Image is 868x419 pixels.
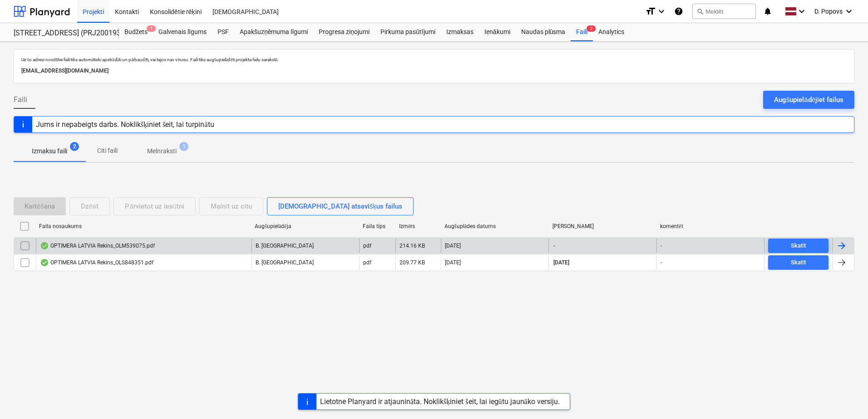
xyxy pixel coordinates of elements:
div: [DEMOGRAPHIC_DATA] atsevišķus failus [278,200,402,212]
div: Budžets [119,23,153,41]
div: - [661,259,662,266]
i: keyboard_arrow_down [796,6,807,17]
a: Apakšuzņēmuma līgumi [234,23,313,41]
p: Citi faili [96,146,118,156]
div: - [661,243,662,249]
span: search [696,8,704,15]
div: [DATE] [445,259,461,266]
div: [DATE] [445,243,461,249]
a: Analytics [593,23,630,41]
button: [DEMOGRAPHIC_DATA] atsevišķus failus [267,197,414,215]
span: - [552,242,556,250]
div: Faila nosaukums [39,223,247,229]
a: Ienākumi [479,23,516,41]
p: B. [GEOGRAPHIC_DATA] [256,259,314,267]
div: Jums ir nepabeigts darbs. Noklikšķiniet šeit, lai turpinātu [36,120,214,129]
div: pdf [363,259,371,266]
span: 1 [147,25,156,32]
div: 209.77 KB [399,259,425,266]
span: D. Popovs [814,8,843,15]
i: Zināšanu pamats [674,6,683,17]
i: keyboard_arrow_down [843,6,854,17]
button: Augšupielādējiet failus [763,91,854,109]
a: Progresa ziņojumi [313,23,375,41]
div: Skatīt [791,258,806,268]
p: Uz šo adresi nosūtītie faili tiks automātiski apstrādāti un pārbaudīti, vai tajos nav vīrusu. Fai... [21,57,847,63]
span: Faili [14,94,27,105]
a: PSF [212,23,234,41]
i: keyboard_arrow_down [656,6,667,17]
i: notifications [763,6,772,17]
a: Galvenais līgums [153,23,212,41]
div: [STREET_ADDRESS] (PRJ2001934) 2601941 [14,29,108,38]
button: Skatīt [768,255,829,270]
a: Izmaksas [441,23,479,41]
button: Skatīt [768,239,829,253]
p: [EMAIL_ADDRESS][DOMAIN_NAME] [21,66,847,76]
iframe: Chat Widget [823,375,868,419]
div: Faili [571,23,593,41]
i: format_size [645,6,656,17]
div: Augšuplādes datums [444,223,545,230]
div: Faila tips [363,223,392,229]
div: Skatīt [791,241,806,251]
a: Pirkuma pasūtījumi [375,23,441,41]
div: OPTIMERA LATVIA Rekins_OLS848351.pdf [40,259,153,266]
div: Augšupielādējiet failus [774,94,843,106]
div: [PERSON_NAME] [552,223,653,229]
div: OCR pabeigts [40,259,49,266]
div: OPTIMERA LATVIA Rekins_OLM539075.pdf [40,242,155,249]
p: Izmaksu faili [32,146,67,156]
a: Naudas plūsma [516,23,571,41]
span: [DATE] [552,259,570,267]
div: 214.16 KB [399,243,425,249]
button: Meklēt [692,4,756,19]
span: 2 [587,25,596,32]
span: 2 [70,142,79,151]
a: Budžets1 [119,23,153,41]
a: Faili2 [571,23,593,41]
div: Izmērs [399,223,437,230]
div: Lietotne Planyard ir atjaunināta. Noklikšķiniet šeit, lai iegūtu jaunāko versiju. [320,397,560,406]
span: 1 [179,142,188,151]
div: Augšupielādēja [255,223,355,230]
p: B. [GEOGRAPHIC_DATA] [256,242,314,250]
div: pdf [363,243,371,249]
div: OCR pabeigts [40,242,49,249]
div: komentēt [660,223,761,230]
p: Melnraksti [147,146,177,156]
